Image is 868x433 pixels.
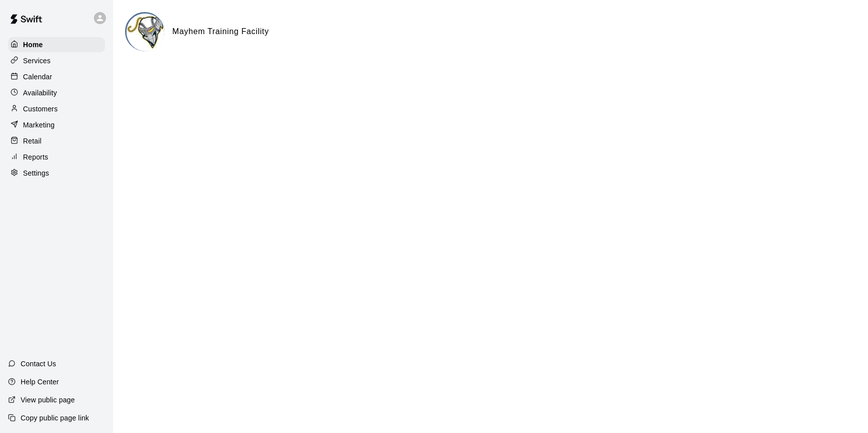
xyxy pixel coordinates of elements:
[21,395,75,405] p: View public page
[8,53,105,68] a: Services
[23,40,43,50] p: Home
[23,136,42,146] p: Retail
[127,14,164,51] img: Mayhem Training Facility logo
[8,166,105,181] a: Settings
[8,117,105,132] a: Marketing
[23,104,58,114] p: Customers
[8,150,105,165] a: Reports
[23,152,48,162] p: Reports
[23,56,51,66] p: Services
[21,377,59,387] p: Help Center
[8,69,105,84] a: Calendar
[21,359,56,369] p: Contact Us
[8,85,105,100] a: Availability
[23,168,49,178] p: Settings
[23,72,52,82] p: Calendar
[21,413,89,423] p: Copy public page link
[172,25,269,38] h6: Mayhem Training Facility
[23,120,55,130] p: Marketing
[8,133,105,149] a: Retail
[8,101,105,116] a: Customers
[8,37,105,52] a: Home
[23,88,57,98] p: Availability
